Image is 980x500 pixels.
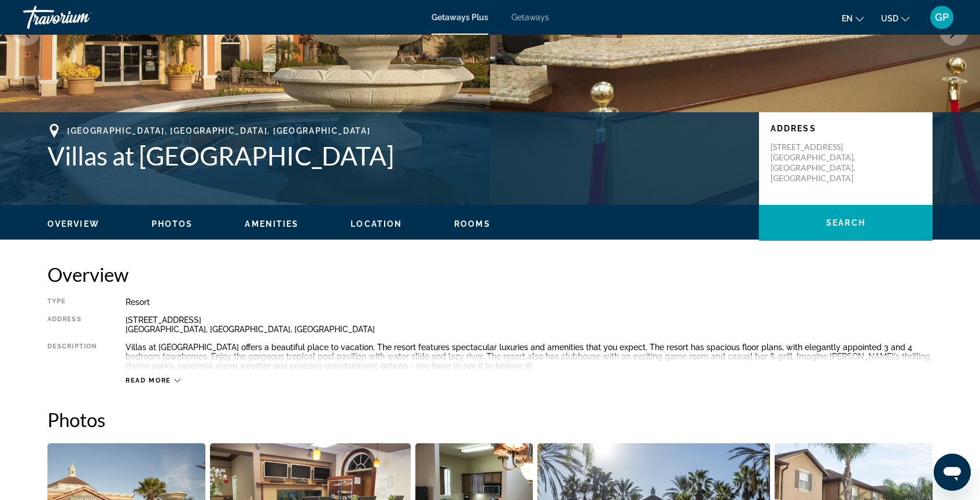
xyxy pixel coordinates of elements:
a: Getaways Plus [432,13,488,22]
div: Villas at [GEOGRAPHIC_DATA] offers a beautiful place to vacation. The resort features spectacular... [126,343,933,370]
span: Amenities [245,219,299,229]
div: Resort [126,297,933,307]
a: Travorium [23,2,139,32]
span: Rooms [454,219,491,229]
h2: Overview [47,263,933,286]
button: User Menu [927,5,957,30]
span: en [842,14,853,23]
a: Getaways [511,13,549,22]
span: [GEOGRAPHIC_DATA], [GEOGRAPHIC_DATA], [GEOGRAPHIC_DATA] [67,126,370,135]
span: Photos [152,219,193,229]
span: Search [826,218,865,227]
p: [STREET_ADDRESS] [GEOGRAPHIC_DATA], [GEOGRAPHIC_DATA], [GEOGRAPHIC_DATA] [771,142,863,183]
div: Type [47,297,97,307]
div: Address [47,315,97,334]
iframe: Button to launch messaging window [934,454,971,491]
span: Overview [47,219,100,229]
div: Description [47,343,97,370]
button: Search [759,205,933,241]
h2: Photos [47,408,933,431]
button: Overview [47,219,100,229]
span: Location [351,219,402,229]
button: Photos [152,219,193,229]
span: USD [881,14,898,23]
button: Change currency [881,10,909,27]
p: Address [771,124,921,133]
button: Location [351,219,402,229]
button: Read more [126,376,180,385]
button: Change language [842,10,864,27]
button: Rooms [454,219,491,229]
span: Read more [126,377,171,384]
button: Amenities [245,219,299,229]
h1: Villas at [GEOGRAPHIC_DATA] [47,141,747,171]
div: [STREET_ADDRESS] [GEOGRAPHIC_DATA], [GEOGRAPHIC_DATA], [GEOGRAPHIC_DATA] [126,315,933,334]
span: GP [935,12,949,23]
